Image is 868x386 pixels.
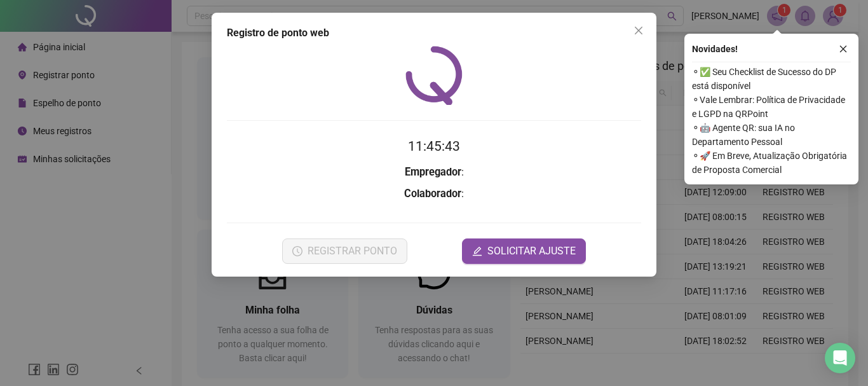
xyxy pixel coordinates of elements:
[282,238,407,264] button: REGISTRAR PONTO
[692,149,851,177] span: ⚬ 🚀 Em Breve, Atualização Obrigatória de Proposta Comercial
[227,186,641,202] h3: :
[692,121,851,149] span: ⚬ 🤖 Agente QR: sua IA no Departamento Pessoal
[404,188,461,200] strong: Colaborador
[405,166,461,178] strong: Empregador
[628,20,649,41] button: Close
[462,238,586,264] button: editSOLICITAR AJUSTE
[227,164,641,181] h3: :
[487,244,576,259] span: SOLICITAR AJUSTE
[472,246,482,256] span: edit
[692,65,851,93] span: ⚬ ✅ Seu Checklist de Sucesso do DP está disponível
[227,25,641,41] div: Registro de ponto web
[692,93,851,121] span: ⚬ Vale Lembrar: Política de Privacidade e LGPD na QRPoint
[825,343,855,373] div: Open Intercom Messenger
[692,42,738,56] span: Novidades !
[405,46,463,105] img: QRPoint
[839,45,848,53] span: close
[634,25,644,36] span: close
[408,139,460,154] time: 11:45:43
